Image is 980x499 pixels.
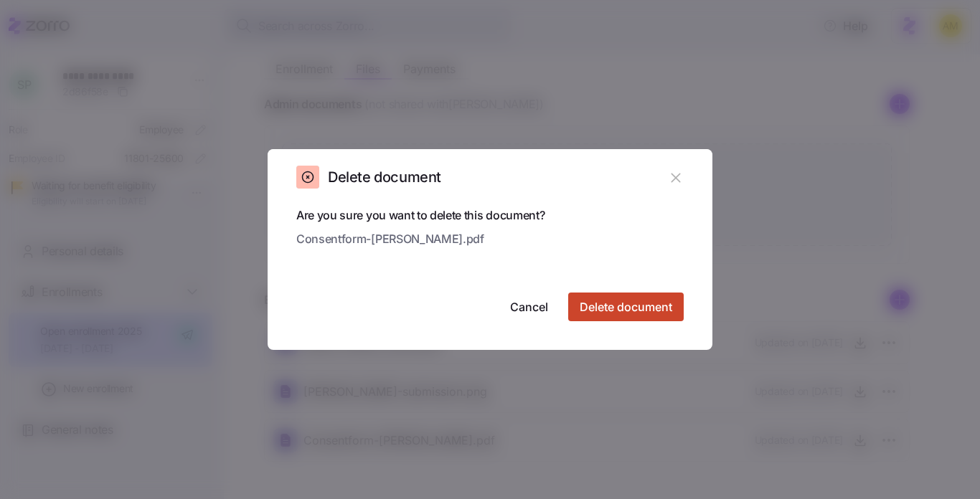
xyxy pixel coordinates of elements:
span: Delete document [580,298,672,315]
button: Cancel [499,293,560,321]
span: Are you sure you want to delete this document? [296,206,684,252]
span: Consentform-[PERSON_NAME].pdf [296,230,484,248]
button: Delete document [568,293,684,321]
span: Cancel [510,298,548,315]
h2: Delete document [328,168,441,187]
